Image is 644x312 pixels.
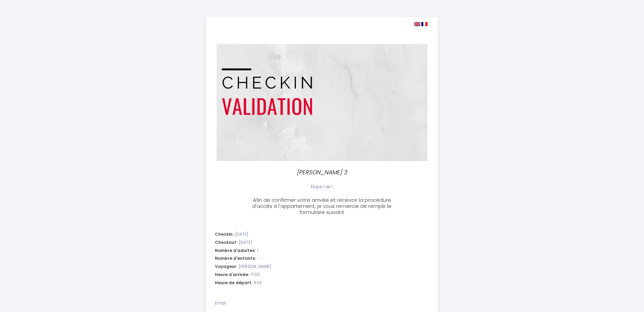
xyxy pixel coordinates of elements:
span: Checkin: [215,231,234,238]
span: Afin de confirmer votre arrivée et recevoir la procédure d'accès à l'appartement, je vous remerci... [252,196,391,216]
img: fr.png [421,22,427,26]
label: Email [215,300,226,307]
span: Nombre d'adultes: [215,248,256,254]
span: Checkout: [215,239,237,246]
span: Heure de départ: [215,280,252,286]
span: 11:00 [254,280,262,286]
span: Étape 1 de 1 [311,184,333,190]
img: en.png [414,22,420,26]
span: [DATE] [239,239,252,246]
span: Heure d'arrivée: [215,272,249,278]
span: - [258,255,260,262]
span: 17:00 [251,272,260,278]
p: [PERSON_NAME] 3 [250,168,395,177]
span: [DATE] [235,231,248,238]
span: Voyageur: [215,264,237,270]
span: [PERSON_NAME] [239,264,271,270]
span: 1 [257,248,258,254]
span: Nombre d'enfants: [215,255,256,262]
